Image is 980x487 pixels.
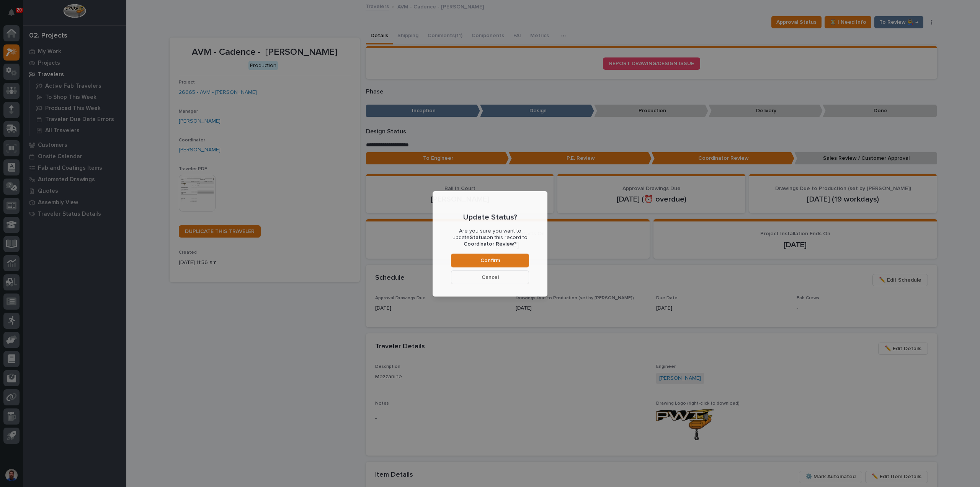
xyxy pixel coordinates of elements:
[464,241,514,247] b: Coordinator Review
[470,235,487,240] b: Status
[451,271,529,284] button: Cancel
[480,257,500,264] span: Confirm
[451,254,529,267] button: Confirm
[482,274,499,280] span: Cancel
[463,213,517,222] p: Update Status?
[451,228,529,247] p: Are you sure you want to update on this record to ?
